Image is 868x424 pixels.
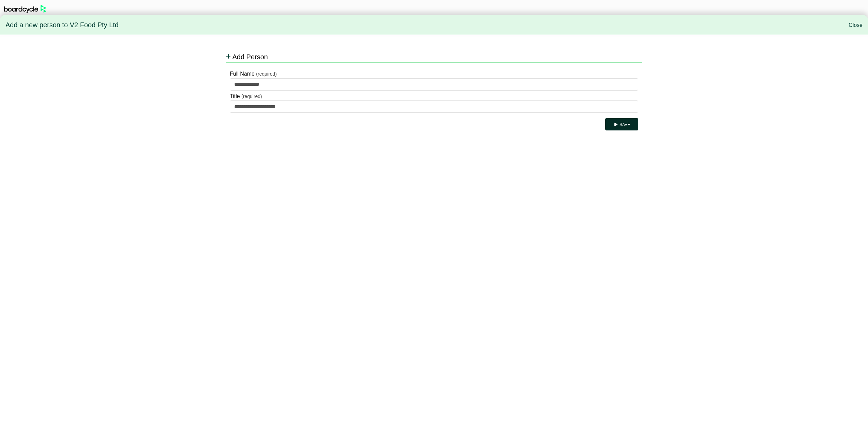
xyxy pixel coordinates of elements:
img: BoardcycleBlackGreen-aaafeed430059cb809a45853b8cf6d952af9d84e6e89e1f1685b34bfd5cb7d64.svg [4,5,46,13]
label: Full Name [230,69,255,78]
small: (required) [241,94,262,99]
label: Title [230,92,240,101]
small: (required) [256,71,277,77]
button: Save [605,118,638,130]
span: Add a new person to V2 Food Pty Ltd [5,18,118,32]
a: Close [849,22,863,28]
span: Add Person [232,53,268,61]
